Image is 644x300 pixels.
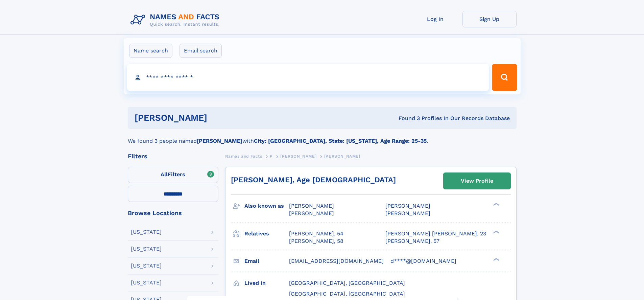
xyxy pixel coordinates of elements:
[244,228,289,239] h3: Relatives
[197,138,242,144] b: [PERSON_NAME]
[289,230,343,237] a: [PERSON_NAME], 54
[385,210,430,216] span: [PERSON_NAME]
[492,230,500,234] div: ❯
[270,152,273,160] a: P
[289,280,405,286] span: [GEOGRAPHIC_DATA], [GEOGRAPHIC_DATA]
[461,173,493,189] div: View Profile
[492,257,500,261] div: ❯
[131,229,162,235] div: [US_STATE]
[128,167,218,183] label: Filters
[270,154,273,159] span: P
[244,200,289,212] h3: Also known as
[135,114,303,122] h1: [PERSON_NAME]
[289,210,334,216] span: [PERSON_NAME]
[244,255,289,267] h3: Email
[289,291,405,297] span: [GEOGRAPHIC_DATA], [GEOGRAPHIC_DATA]
[128,129,517,145] div: We found 3 people named with .
[225,152,262,160] a: Names and Facts
[131,263,162,269] div: [US_STATE]
[161,171,168,178] span: All
[385,203,430,209] span: [PERSON_NAME]
[385,230,486,237] a: [PERSON_NAME] [PERSON_NAME], 23
[254,138,427,144] b: City: [GEOGRAPHIC_DATA], State: [US_STATE], Age Range: 25-35
[385,237,439,245] a: [PERSON_NAME], 57
[324,154,360,159] span: [PERSON_NAME]
[280,154,316,159] span: [PERSON_NAME]
[289,203,334,209] span: [PERSON_NAME]
[492,64,517,91] button: Search Button
[408,11,462,27] a: Log In
[127,64,489,91] input: search input
[131,280,162,285] div: [US_STATE]
[303,115,510,122] div: Found 3 Profiles In Our Records Database
[244,277,289,289] h3: Lived in
[280,152,316,160] a: [PERSON_NAME]
[128,11,225,29] img: Logo Names and Facts
[128,153,218,159] div: Filters
[128,210,218,216] div: Browse Locations
[289,258,384,264] span: [EMAIL_ADDRESS][DOMAIN_NAME]
[231,176,396,184] a: [PERSON_NAME], Age [DEMOGRAPHIC_DATA]
[462,11,517,27] a: Sign Up
[289,237,343,245] a: [PERSON_NAME], 58
[180,44,222,58] label: Email search
[131,246,162,252] div: [US_STATE]
[444,173,510,189] a: View Profile
[129,44,172,58] label: Name search
[492,202,500,207] div: ❯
